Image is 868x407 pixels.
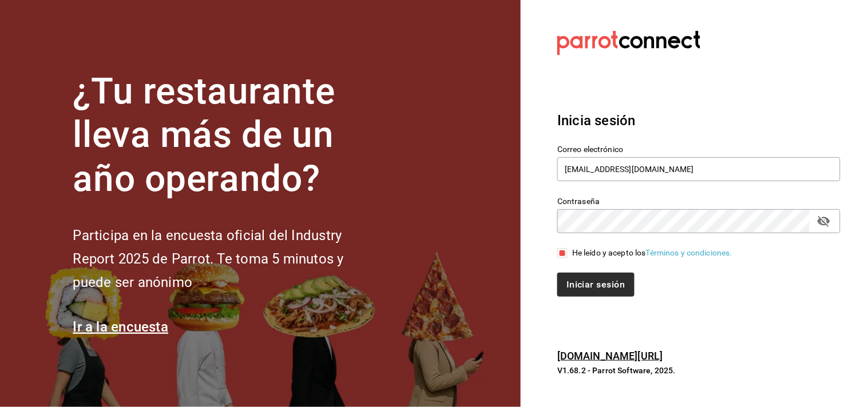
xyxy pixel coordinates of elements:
button: Iniciar sesión [557,273,634,297]
h1: ¿Tu restaurante lleva más de un año operando? [73,70,382,201]
div: He leído y acepto los [572,247,732,259]
a: Términos y condiciones. [646,248,732,257]
h3: Inicia sesión [557,110,841,131]
label: Correo electrónico [557,145,841,153]
a: [DOMAIN_NAME][URL] [557,350,663,362]
button: passwordField [814,212,834,231]
label: Contraseña [557,197,841,205]
a: Ir a la encuesta [73,319,168,335]
p: V1.68.2 - Parrot Software, 2025. [557,365,841,376]
input: Ingresa tu correo electrónico [557,157,841,181]
h2: Participa en la encuesta oficial del Industry Report 2025 de Parrot. Te toma 5 minutos y puede se... [73,224,382,294]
